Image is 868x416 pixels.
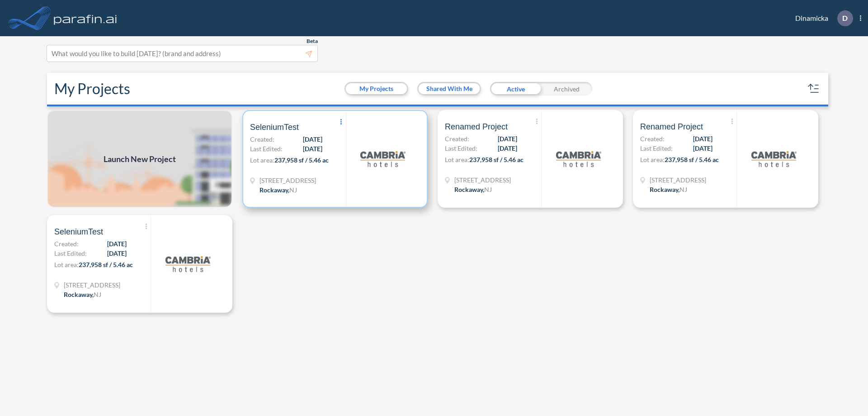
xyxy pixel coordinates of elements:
[484,186,492,193] span: NJ
[303,144,322,153] span: [DATE]
[693,143,712,153] span: [DATE]
[274,156,329,164] span: 237,958 sf / 5.46 ac
[64,291,94,298] span: Rockaway ,
[289,186,297,194] span: NJ
[556,136,601,182] img: logo
[650,175,706,185] span: 321 Mt Hope Ave
[47,110,232,208] a: Launch New Project
[250,122,299,133] span: SeleniumTest
[665,156,719,163] span: 237,958 sf / 5.46 ac
[640,121,703,132] span: Renamed Project
[259,186,289,194] span: Rockaway ,
[445,134,469,143] span: Created:
[469,156,524,163] span: 237,958 sf / 5.46 ac
[445,156,469,163] span: Lot area:
[250,134,274,144] span: Created:
[52,9,119,27] img: logo
[64,290,101,299] div: Rockaway, NJ
[360,136,406,182] img: logo
[259,176,316,185] span: 321 Mt Hope Ave
[751,136,797,182] img: logo
[54,249,87,258] span: Last Edited:
[94,291,101,298] span: NJ
[541,82,592,96] div: Archived
[79,261,133,268] span: 237,958 sf / 5.46 ac
[54,239,79,249] span: Created:
[842,14,848,22] p: D
[165,241,211,287] img: logo
[498,134,517,143] span: [DATE]
[54,261,79,268] span: Lot area:
[54,80,130,97] h2: My Projects
[498,143,517,153] span: [DATE]
[107,239,127,249] span: [DATE]
[454,186,484,193] span: Rockaway ,
[650,185,687,194] div: Rockaway, NJ
[490,82,541,96] div: Active
[640,134,665,143] span: Created:
[107,249,127,258] span: [DATE]
[346,83,407,94] button: My Projects
[454,185,492,194] div: Rockaway, NJ
[307,38,318,45] span: Beta
[104,153,176,165] span: Launch New Project
[807,81,821,96] button: sort
[445,121,508,132] span: Renamed Project
[454,175,511,185] span: 321 Mt Hope Ave
[47,110,232,208] img: add
[650,186,679,193] span: Rockaway ,
[445,143,477,153] span: Last Edited:
[303,134,322,144] span: [DATE]
[64,280,120,290] span: 321 Mt Hope Ave
[640,156,665,163] span: Lot area:
[640,143,673,153] span: Last Edited:
[54,226,103,237] span: SeleniumTest
[250,156,274,164] span: Lot area:
[419,83,480,94] button: Shared With Me
[679,186,687,193] span: NJ
[693,134,712,143] span: [DATE]
[250,144,283,153] span: Last Edited:
[259,185,297,195] div: Rockaway, NJ
[782,10,861,26] div: Dinamicka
